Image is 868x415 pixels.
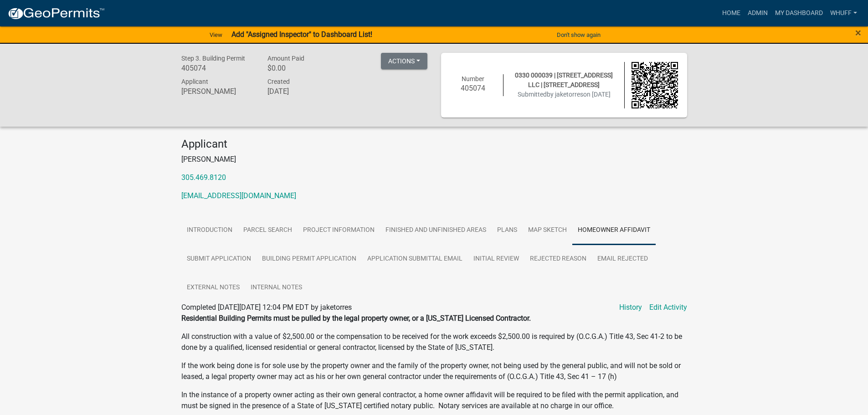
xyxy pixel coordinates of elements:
[267,64,340,72] h6: $0.00
[619,302,642,313] a: History
[181,78,208,85] span: Applicant
[827,5,861,22] a: whuff
[381,53,427,69] button: Actions
[468,245,524,274] a: Initial Review
[181,303,352,312] span: Completed [DATE][DATE] 12:04 PM EDT by jaketorres
[771,5,827,22] a: My Dashboard
[462,75,484,82] span: Number
[547,91,583,98] span: by jaketorres
[298,216,380,245] a: Project Information
[744,5,771,22] a: Admin
[380,216,492,245] a: Finished and Unfinished Areas
[632,62,678,108] img: QR code
[245,273,308,302] a: Internal Notes
[181,331,687,353] p: All construction with a value of $2,500.00 or the compensation to be received for the work exceed...
[181,191,296,200] a: [EMAIL_ADDRESS][DOMAIN_NAME]
[181,138,687,151] h4: Applicant
[492,216,523,245] a: Plans
[515,72,613,88] span: 0330 000039 | [STREET_ADDRESS] LLC | [STREET_ADDRESS]
[181,216,238,245] a: Introduction
[181,64,254,72] h6: 405074
[572,216,656,245] a: Homeowner Affidavit
[592,245,653,274] a: Email Rejected
[181,360,687,382] p: If the work being done is for sole use by the property owner and the family of the property owner...
[553,27,604,42] button: Don't show again
[524,245,592,274] a: Rejected Reason
[649,302,687,313] a: Edit Activity
[181,273,245,302] a: External Notes
[181,389,687,411] p: In the instance of a property owner acting as their own general contractor, a home owner affidavi...
[523,216,572,245] a: Map Sketch
[450,84,497,92] h6: 405074
[267,87,340,96] h6: [DATE]
[181,245,257,274] a: Submit Application
[181,87,254,96] h6: [PERSON_NAME]
[518,91,611,98] span: Submitted on [DATE]
[257,245,362,274] a: Building Permit Application
[181,154,687,165] p: [PERSON_NAME]
[362,245,468,274] a: Application Submittal Email
[181,55,245,62] span: Step 3. Building Permit
[855,27,861,38] button: Close
[231,30,372,39] strong: Add "Assigned Inspector" to Dashboard List!
[181,314,531,323] strong: Residential Building Permits must be pulled by the legal property owner, or a [US_STATE] Licensed...
[238,216,298,245] a: Parcel search
[181,173,226,182] a: 305.469.8120
[267,78,290,85] span: Created
[855,26,861,39] span: ×
[267,55,304,62] span: Amount Paid
[206,27,226,42] a: View
[719,5,744,22] a: Home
